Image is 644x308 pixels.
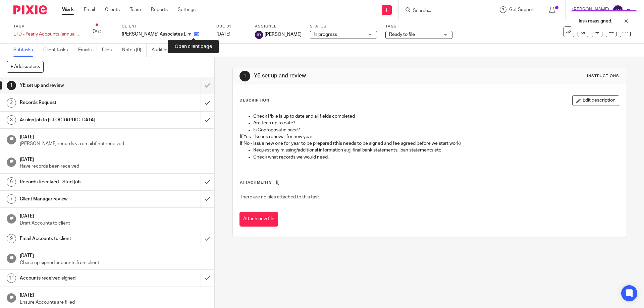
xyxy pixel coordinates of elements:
h1: [DATE] [20,251,208,259]
button: Attach new file [239,212,278,227]
h1: Accounts received signed [20,273,136,283]
a: Emails [78,44,97,57]
a: Client tasks [43,44,73,57]
h1: Assign job to [GEOGRAPHIC_DATA] [20,115,136,125]
label: Due by [216,24,247,29]
p: Have records been received [20,163,208,170]
a: Reports [151,6,168,13]
div: LTD - Yearly Accounts (annual job) [13,31,80,38]
h1: YE set up and review [254,72,444,79]
h1: [DATE] [20,290,208,299]
p: Ensure Accounts are filled [20,299,208,306]
label: Task [13,24,80,29]
img: svg%3E [612,5,623,15]
div: Instructions [587,73,619,79]
a: Email [84,6,95,13]
button: Edit description [572,95,619,106]
h1: Records Received - Start job [20,177,136,187]
div: 3 [7,115,16,125]
p: [PERSON_NAME] records via email if not received [20,140,208,147]
div: 2 [7,98,16,108]
a: Audit logs [152,44,177,57]
h1: Records Request [20,98,136,108]
a: Subtasks [13,44,38,57]
a: Files [102,44,117,57]
a: Work [62,6,74,13]
div: 9 [7,234,16,243]
label: Client [122,24,208,29]
a: Clients [105,6,120,13]
a: Notes (0) [122,44,147,57]
p: Task reassigned. [578,18,612,24]
span: There are no files attached to this task. [240,195,321,199]
p: If No - Issue new one for year to be prepared (this needs to be signed and fee agreed before we s... [240,140,619,147]
div: 1 [7,81,16,90]
p: Are fees up to date? [253,120,619,126]
div: 7 [7,194,16,204]
p: Check Pixie is up to date and all fields completed [253,113,619,120]
h1: [DATE] [20,211,208,220]
p: Check what records we would need. [253,154,619,161]
h1: YE set up and review [20,80,136,90]
div: 6 [7,177,16,187]
span: In progress [314,32,337,37]
span: [DATE] [216,32,230,37]
p: [PERSON_NAME] Associates Limited [122,31,191,38]
div: 0 [93,28,102,36]
span: Attachments [240,181,272,184]
button: + Add subtask [7,61,44,72]
p: Is Goproposal in pace? [253,127,619,133]
div: 11 [7,273,16,283]
p: Description [239,98,269,103]
h1: [DATE] [20,132,208,140]
p: Draft Accounts to client [20,220,208,227]
h1: Email Accounts to client [20,234,136,244]
h1: [DATE] [20,155,208,163]
img: svg%3E [255,31,263,39]
label: Assignee [255,24,302,29]
label: Status [310,24,377,29]
a: Team [130,6,141,13]
div: 1 [239,71,250,81]
img: Pixie [13,5,47,14]
small: /12 [96,30,102,34]
p: If Yes - Issues renewal for new year [240,133,619,140]
h1: Client Manager review [20,194,136,204]
a: Settings [178,6,196,13]
span: [PERSON_NAME] [265,31,302,38]
p: Chase up signed accounts from client [20,259,208,266]
p: Request any missing/additional information e.g. final bank statements, loan statements etc. [253,147,619,153]
span: Ready to file [389,32,415,37]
